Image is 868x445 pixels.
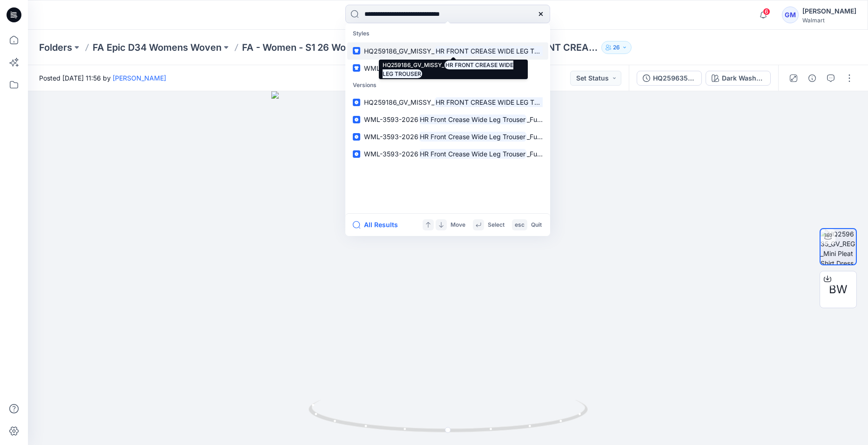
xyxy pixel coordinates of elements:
[113,74,166,82] a: [PERSON_NAME]
[364,115,418,123] span: WML-3593-2026
[93,41,222,54] a: FA Epic D34 Womens Woven
[637,71,702,86] button: HQ259635_GV_MISSY_Mini Pleat Shirt Dress
[527,133,568,141] span: _Full Coloway
[488,220,505,230] p: Select
[418,131,527,142] mark: HR Front Crease Wide Leg Trouser
[805,71,820,86] button: Details
[821,229,856,264] img: HQ259635_GV_REG_Mini Pleat Shirt Dress
[418,148,527,159] mark: HR Front Crease Wide Leg Trouser
[722,73,765,83] div: Dark Wash_Denim
[347,111,548,128] a: WML-3593-2026HR Front Crease Wide Leg Trouser_Full Colorway
[527,150,568,158] span: _Full Coloway
[347,94,548,111] a: HQ259186_GV_MISSY_HR FRONT CREASE WIDE LEG TROUSER
[39,73,166,83] span: Posted [DATE] 11:56 by
[347,77,548,94] p: Versions
[531,220,542,230] p: Quit
[347,145,548,162] a: WML-3593-2026HR Front Crease Wide Leg Trouser_Full Coloway
[347,25,548,42] p: Styles
[364,133,418,141] span: WML-3593-2026
[347,128,548,145] a: WML-3593-2026HR Front Crease Wide Leg Trouser_Full Coloway
[347,42,548,60] a: HQ259186_GV_MISSY_HR FRONT CREASE WIDE LEG TROUSER
[364,98,434,106] span: HQ259186_GV_MISSY_
[763,8,770,15] span: 6
[829,281,848,298] span: BW
[364,64,418,72] span: WML-3593-2026
[802,17,856,24] div: Walmart
[418,63,527,74] mark: HR Front Crease Wide Leg Trouser
[434,97,562,108] mark: HR FRONT CREASE WIDE LEG TROUSER
[515,220,525,230] p: esc
[782,7,799,23] div: GM
[418,114,527,125] mark: HR Front Crease Wide Leg Trouser
[242,41,391,54] a: FA - Women - S1 26 Woven Board
[451,220,465,230] p: Move
[434,46,562,56] mark: HR FRONT CREASE WIDE LEG TROUSER
[527,115,570,123] span: _Full Colorway
[653,73,696,83] div: HQ259635_GV_MISSY_Mini Pleat Shirt Dress
[613,42,620,53] p: 26
[364,150,418,158] span: WML-3593-2026
[706,71,771,86] button: Dark Wash_Denim
[601,41,632,54] button: 26
[364,47,434,55] span: HQ259186_GV_MISSY_
[39,41,72,54] a: Folders
[353,219,404,230] button: All Results
[347,60,548,77] a: WML-3593-2026HR Front Crease Wide Leg Trouser
[802,6,856,17] div: [PERSON_NAME]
